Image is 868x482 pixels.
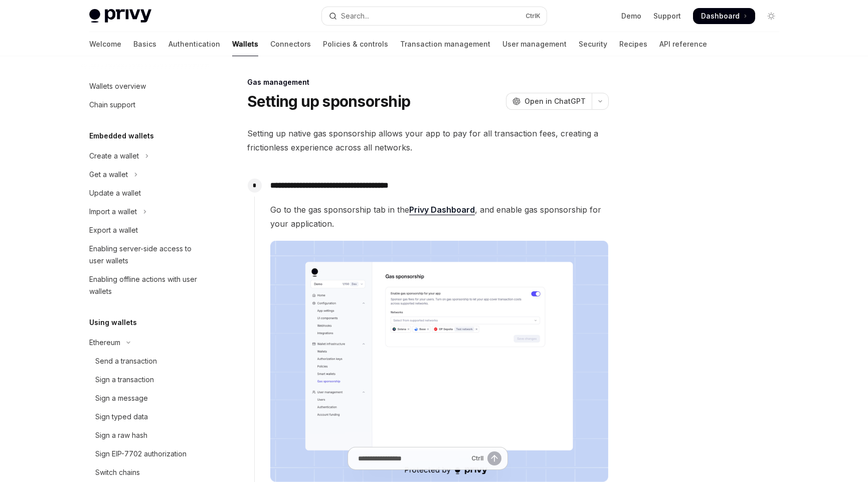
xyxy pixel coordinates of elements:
input: Ask a question... [358,447,467,469]
a: Security [579,32,607,56]
a: Demo [621,11,641,21]
div: Enabling server-side access to user wallets [89,243,204,267]
a: Enabling offline actions with user wallets [81,270,210,300]
a: Export a wallet [81,221,210,239]
img: light logo [89,9,151,23]
a: Welcome [89,32,121,56]
div: Export a wallet [89,224,138,236]
a: Connectors [270,32,311,56]
div: Get a wallet [89,169,128,181]
span: Go to the gas sponsorship tab in the , and enable gas sponsorship for your application. [270,203,608,231]
div: Update a wallet [89,187,141,199]
button: Open in ChatGPT [506,93,592,110]
span: Setting up native gas sponsorship allows your app to pay for all transaction fees, creating a fri... [247,126,609,154]
a: Chain support [81,96,210,114]
span: Ctrl K [526,12,541,20]
button: Toggle Import a wallet section [81,203,210,221]
a: Recipes [619,32,647,56]
div: Ethereum [89,337,120,349]
a: Send a transaction [81,352,210,370]
button: Toggle dark mode [763,8,779,24]
div: Sign a message [95,392,148,404]
a: Wallets overview [81,77,210,95]
div: Sign typed data [95,411,148,423]
button: Send message [487,451,501,465]
div: Sign EIP-7702 authorization [95,448,187,460]
div: Gas management [247,77,609,87]
a: Policies & controls [323,32,388,56]
a: Sign a transaction [81,371,210,389]
a: Sign typed data [81,408,210,426]
div: Sign a raw hash [95,429,147,441]
a: Sign a raw hash [81,426,210,444]
div: Switch chains [95,466,140,478]
a: Switch chains [81,463,210,481]
a: Privy Dashboard [409,205,475,215]
h5: Embedded wallets [89,130,154,142]
a: Wallets [232,32,258,56]
span: Open in ChatGPT [525,96,586,106]
a: Support [653,11,681,21]
a: Enabling server-side access to user wallets [81,240,210,270]
div: Wallets overview [89,80,146,92]
a: Dashboard [693,8,755,24]
button: Toggle Ethereum section [81,334,210,352]
a: Update a wallet [81,184,210,202]
a: Sign EIP-7702 authorization [81,445,210,463]
div: Enabling offline actions with user wallets [89,273,204,297]
button: Toggle Get a wallet section [81,166,210,184]
div: Search... [341,10,369,22]
div: Sign a transaction [95,374,154,386]
div: Create a wallet [89,150,139,162]
h1: Setting up sponsorship [247,92,411,110]
div: Send a transaction [95,355,157,367]
a: Basics [133,32,156,56]
button: Toggle Create a wallet section [81,147,210,165]
a: Transaction management [400,32,490,56]
a: API reference [659,32,707,56]
a: Sign a message [81,389,210,407]
a: User management [502,32,567,56]
div: Import a wallet [89,206,137,218]
button: Open search [322,7,547,25]
span: Dashboard [701,11,740,21]
a: Authentication [168,32,220,56]
h5: Using wallets [89,316,137,329]
div: Chain support [89,99,135,111]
